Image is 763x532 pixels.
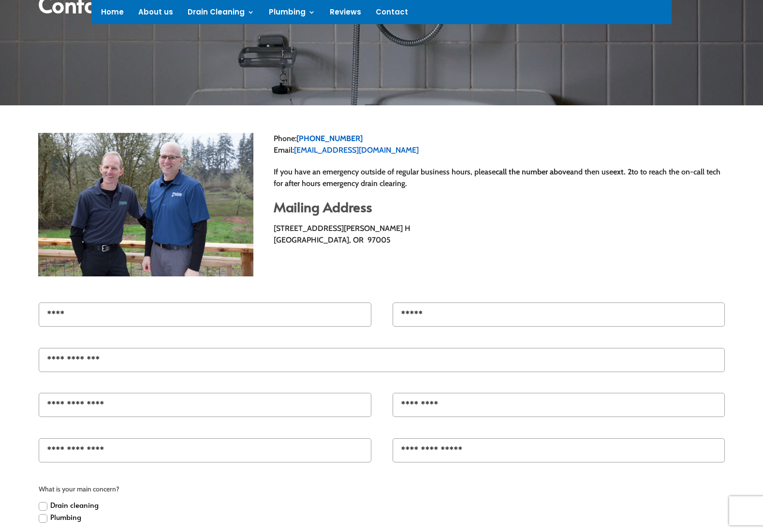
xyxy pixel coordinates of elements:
img: _MG_4209 (1) [38,133,253,276]
span: [GEOGRAPHIC_DATA], OR 97005 [274,235,391,244]
span: and then use [570,167,613,176]
span: [STREET_ADDRESS][PERSON_NAME] H [274,224,411,233]
a: Plumbing [269,9,315,19]
a: Contact [376,9,408,19]
strong: call the number above [496,167,570,176]
label: Drain cleaning [39,499,99,511]
a: Reviews [330,9,361,19]
span: What is your main concern? [39,484,725,495]
a: Drain Cleaning [188,9,254,19]
h2: Mailing Address [274,200,725,218]
span: Email: [274,145,294,155]
a: Home [101,9,124,19]
a: About us [138,9,173,19]
a: [EMAIL_ADDRESS][DOMAIN_NAME] [294,145,419,155]
a: [PHONE_NUMBER] [296,134,363,143]
strong: ext. 2 [613,167,631,176]
span: If you have an emergency outside of regular business hours, please [274,167,496,176]
label: Plumbing [39,511,81,523]
span: Phone: [274,134,296,143]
